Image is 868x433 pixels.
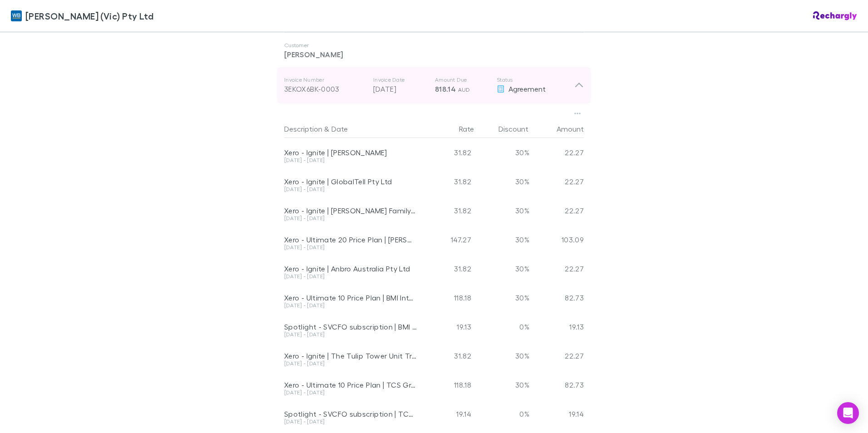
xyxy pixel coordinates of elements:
[284,157,417,163] div: [DATE] - [DATE]
[529,225,584,254] div: 103.09
[284,303,417,308] div: [DATE] - [DATE]
[475,399,529,428] div: 0%
[508,84,546,93] span: Agreement
[529,196,584,225] div: 22.27
[420,399,475,428] div: 19.14
[475,283,529,312] div: 30%
[475,167,529,196] div: 30%
[284,216,417,221] div: [DATE] - [DATE]
[373,76,428,84] p: Invoice Date
[420,167,475,196] div: 31.82
[420,312,475,341] div: 19.13
[284,187,417,192] div: [DATE] - [DATE]
[529,254,584,283] div: 22.27
[284,274,417,279] div: [DATE] - [DATE]
[284,120,417,138] div: &
[284,84,366,94] div: 3EKOX6BK-0003
[420,283,475,312] div: 118.18
[497,76,574,84] p: Status
[420,225,475,254] div: 147.27
[284,42,584,49] p: Customer
[284,264,417,273] div: Xero - Ignite | Anbro Australia Pty Ltd
[284,380,417,389] div: Xero - Ultimate 10 Price Plan | TCS Group Australia Pty Ltd
[435,76,489,84] p: Amount Due
[529,138,584,167] div: 22.27
[284,293,417,302] div: Xero - Ultimate 10 Price Plan | BMI International Pty Ltd
[284,235,417,244] div: Xero - Ultimate 20 Price Plan | [PERSON_NAME] Electrical Services (Aust) Pty Ltd
[529,167,584,196] div: 22.27
[420,370,475,399] div: 118.18
[475,370,529,399] div: 30%
[331,120,348,138] button: Date
[475,312,529,341] div: 0%
[529,312,584,341] div: 19.13
[529,341,584,370] div: 22.27
[529,370,584,399] div: 82.73
[837,402,859,424] div: Open Intercom Messenger
[475,196,529,225] div: 30%
[420,254,475,283] div: 31.82
[284,409,417,418] div: Spotlight - SVCFO subscription | TCS Group Australia Pty Ltd
[284,419,417,424] div: [DATE] - [DATE]
[284,361,417,366] div: [DATE] - [DATE]
[284,49,584,60] p: [PERSON_NAME]
[277,67,591,103] div: Invoice Number3EKOX6BK-0003Invoice Date[DATE]Amount Due818.14 AUDStatusAgreement
[475,138,529,167] div: 30%
[475,225,529,254] div: 30%
[435,84,456,93] span: 818.14
[475,254,529,283] div: 30%
[458,86,470,93] span: AUD
[420,138,475,167] div: 31.82
[11,10,22,21] img: William Buck (Vic) Pty Ltd's Logo
[475,341,529,370] div: 30%
[529,283,584,312] div: 82.73
[420,196,475,225] div: 31.82
[420,341,475,370] div: 31.82
[284,245,417,250] div: [DATE] - [DATE]
[284,206,417,215] div: Xero - Ignite | [PERSON_NAME] Family Trust
[373,84,428,94] p: [DATE]
[813,11,857,20] img: Rechargly Logo
[25,9,153,23] span: [PERSON_NAME] (Vic) Pty Ltd
[284,148,417,157] div: Xero - Ignite | [PERSON_NAME]
[529,399,584,428] div: 19.14
[284,177,417,186] div: Xero - Ignite | GlobalTell Pty Ltd
[284,390,417,395] div: [DATE] - [DATE]
[284,332,417,337] div: [DATE] - [DATE]
[284,76,366,84] p: Invoice Number
[284,120,322,138] button: Description
[284,322,417,331] div: Spotlight - SVCFO subscription | BMI International Pty Ltd
[284,351,417,360] div: Xero - Ignite | The Tulip Tower Unit Trust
